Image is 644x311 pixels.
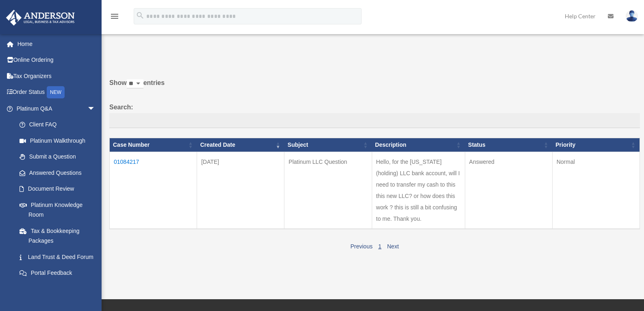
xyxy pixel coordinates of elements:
div: NEW [47,86,65,98]
th: Status: activate to sort column ascending [465,138,552,152]
a: Answered Questions [11,165,100,181]
img: Anderson Advisors Platinum Portal [4,10,77,26]
a: Platinum Q&Aarrow_drop_down [6,100,104,117]
th: Description: activate to sort column ascending [372,138,465,152]
i: menu [110,11,119,21]
a: Home [6,36,108,52]
a: Tax Organizers [6,68,108,84]
i: search [136,11,145,20]
a: Portal Feedback [11,265,104,281]
a: Previous [350,243,372,250]
a: Online Ordering [6,52,108,68]
td: Normal [552,152,640,229]
a: Order StatusNEW [6,84,108,101]
label: Show entries [109,77,640,97]
th: Case Number: activate to sort column ascending [110,138,197,152]
a: Next [387,243,399,250]
input: Search: [109,113,640,128]
a: menu [110,14,119,21]
a: 1 [378,243,382,250]
a: Digital Productsarrow_drop_down [6,281,108,297]
td: 01084217 [110,152,197,229]
a: Tax & Bookkeeping Packages [11,223,104,249]
th: Priority: activate to sort column ascending [552,138,640,152]
a: Client FAQ [11,117,104,133]
td: Platinum LLC Question [284,152,372,229]
img: User Pic [626,10,638,22]
a: Document Review [11,181,104,197]
a: Land Trust & Deed Forum [11,249,104,265]
td: Answered [465,152,552,229]
td: Hello, for the [US_STATE] (holding) LLC bank account, will I need to transfer my cash to this thi... [372,152,465,229]
span: arrow_drop_down [87,100,104,117]
select: Showentries [127,79,143,89]
a: Submit a Question [11,149,104,165]
th: Created Date: activate to sort column ascending [197,138,284,152]
label: Search: [109,102,640,128]
span: arrow_drop_down [87,281,104,298]
a: Platinum Knowledge Room [11,197,104,223]
a: Platinum Walkthrough [11,133,104,149]
th: Subject: activate to sort column ascending [284,138,372,152]
td: [DATE] [197,152,284,229]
